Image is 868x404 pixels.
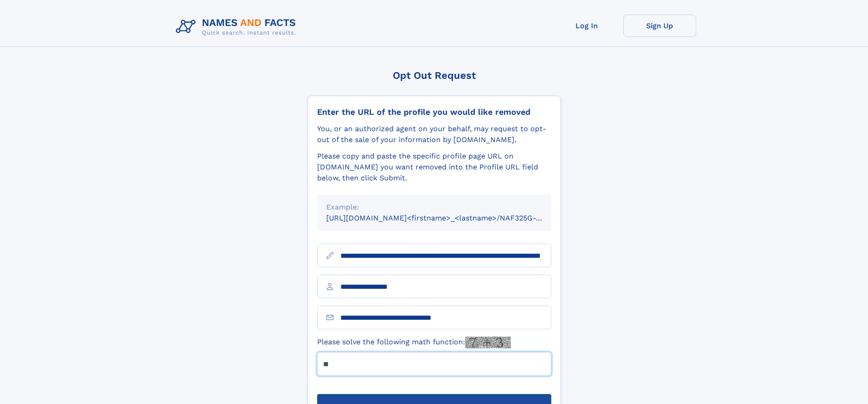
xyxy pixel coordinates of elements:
[317,151,551,184] div: Please copy and paste the specific profile page URL on [DOMAIN_NAME] you want removed into the Pr...
[326,214,569,222] small: [URL][DOMAIN_NAME]<firstname>_<lastname>/NAF325G-xxxxxxxx
[172,15,303,39] img: Logo Names and Facts
[317,123,551,145] div: You, or an authorized agent on your behalf, may request to opt-out of the sale of your informatio...
[317,337,511,348] label: Please solve the following math function:
[623,15,696,37] a: Sign Up
[308,70,561,81] div: Opt Out Request
[317,107,551,117] div: Enter the URL of the profile you would like removed
[326,202,542,213] div: Example:
[550,15,623,37] a: Log In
